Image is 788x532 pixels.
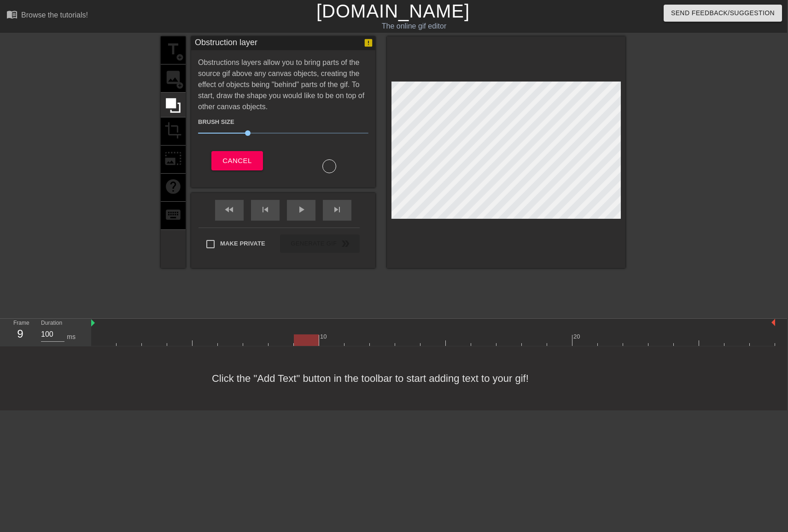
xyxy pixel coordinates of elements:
button: Send Feedback/Suggestion [664,5,782,22]
div: The online gif editor [266,21,561,32]
span: Send Feedback/Suggestion [671,7,775,19]
img: bound-end.png [771,319,775,326]
span: Cancel [222,155,251,167]
a: Browse the tutorials! [6,9,88,23]
span: skip_previous [260,204,271,215]
button: Cancel [211,151,263,170]
div: Obstruction layer [195,36,257,50]
div: Obstructions layers allow you to bring parts of the source gif above any canvas objects, creating... [198,57,368,173]
div: Frame [6,319,34,345]
span: play_arrow [296,204,307,215]
a: [DOMAIN_NAME] [316,1,470,21]
div: 10 [320,332,328,341]
label: Duration [41,321,62,326]
div: 9 [13,326,27,342]
span: Make Private [220,239,265,248]
div: ms [67,332,76,342]
div: 20 [573,332,582,341]
span: menu_book [6,9,18,20]
span: fast_rewind [224,204,235,215]
div: Browse the tutorials! [21,11,88,19]
label: Brush Size [198,117,234,127]
span: skip_next [332,204,343,215]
